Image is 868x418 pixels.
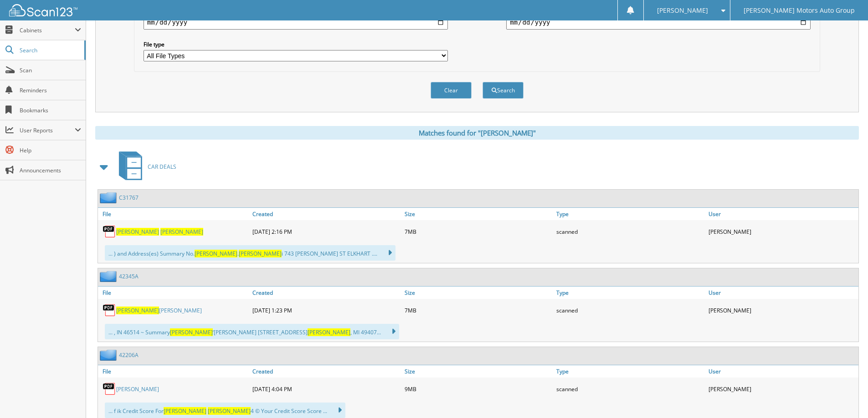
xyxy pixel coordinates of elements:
[103,225,116,238] img: PDF.png
[20,146,81,154] span: Help
[554,301,706,319] div: scanned
[822,374,868,418] iframe: Chat Widget
[250,287,402,299] a: Created
[20,166,81,174] span: Announcements
[98,365,250,378] a: File
[116,228,159,236] span: [PERSON_NAME]
[144,40,448,48] label: File type
[554,380,706,398] div: scanned
[250,222,402,241] div: [DATE] 2:16 PM
[116,307,202,314] a: [PERSON_NAME][PERSON_NAME]
[113,149,176,185] a: CAR DEALS
[100,349,119,361] img: folder2.png
[119,351,139,359] a: 42206A
[164,407,206,415] span: [PERSON_NAME]
[554,222,706,241] div: scanned
[402,222,555,241] div: 7MB
[208,407,251,415] span: [PERSON_NAME]
[144,15,448,30] input: start
[706,380,858,398] div: [PERSON_NAME]
[744,8,855,13] span: [PERSON_NAME] Motors Auto Group
[506,15,811,30] input: end
[483,82,524,99] button: Search
[103,382,116,396] img: PDF.png
[20,126,75,134] span: User Reports
[402,208,555,220] a: Size
[105,403,345,418] div: ... f ik Credit Score For 4 © Your Credit Score Score ...
[706,365,858,378] a: User
[119,194,139,201] a: C31767
[98,208,250,220] a: File
[116,228,203,236] a: [PERSON_NAME] [PERSON_NAME]
[20,86,81,94] span: Reminders
[554,365,706,378] a: Type
[100,192,119,203] img: folder2.png
[554,287,706,299] a: Type
[103,303,116,317] img: PDF.png
[116,307,159,314] span: [PERSON_NAME]
[250,208,402,220] a: Created
[706,208,858,220] a: User
[402,287,555,299] a: Size
[100,271,119,282] img: folder2.png
[20,26,75,34] span: Cabinets
[402,365,555,378] a: Size
[250,365,402,378] a: Created
[98,287,250,299] a: File
[9,4,77,16] img: scan123-logo-white.svg
[706,222,858,241] div: [PERSON_NAME]
[105,245,395,261] div: ... ) and Address(es) Summary No. . i 743 [PERSON_NAME] ST ELKHART ....
[20,46,80,54] span: Search
[239,250,282,257] span: [PERSON_NAME]
[706,287,858,299] a: User
[195,250,237,257] span: [PERSON_NAME]
[706,301,858,319] div: [PERSON_NAME]
[119,272,139,280] a: 42345A
[402,380,555,398] div: 9MB
[250,301,402,319] div: [DATE] 1:23 PM
[308,328,350,336] span: [PERSON_NAME]
[170,328,213,336] span: [PERSON_NAME]
[20,66,81,74] span: Scan
[116,385,159,393] a: [PERSON_NAME]
[105,324,399,339] div: ... , IN 46514 ~ Summary ‘[PERSON_NAME] [STREET_ADDRESS] , MI 49407...
[431,82,472,99] button: Clear
[402,301,555,319] div: 7MB
[250,380,402,398] div: [DATE] 4:04 PM
[148,163,176,171] span: CAR DEALS
[95,126,859,140] div: Matches found for "[PERSON_NAME]"
[657,8,708,13] span: [PERSON_NAME]
[160,228,203,236] span: [PERSON_NAME]
[554,208,706,220] a: Type
[20,106,81,114] span: Bookmarks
